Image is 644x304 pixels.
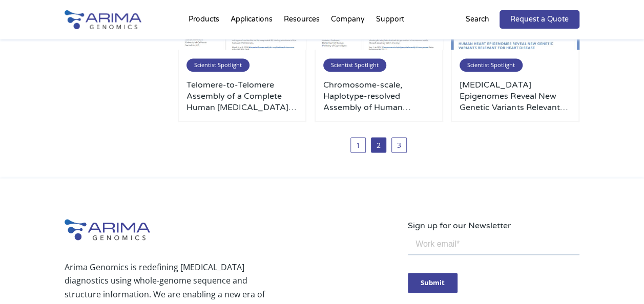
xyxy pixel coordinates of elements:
[460,79,571,113] a: [MEDICAL_DATA] Epigenomes Reveal New Genetic Variants Relevant for Heart Disease with [PERSON_NAM...
[186,58,250,72] span: Scientist Spotlight
[391,137,407,153] a: 3
[186,79,298,113] a: Telomere-to-Telomere Assembly of a Complete Human [MEDICAL_DATA] with [PERSON_NAME]
[65,10,141,29] img: Arima-Genomics-logo
[323,79,434,113] a: Chromosome-scale, Haplotype-resolved Assembly of Human Genomes with [PERSON_NAME]
[350,137,366,153] a: 1
[460,58,523,72] span: Scientist Spotlight
[408,232,579,299] iframe: Form 0
[371,137,386,153] span: 2
[65,219,151,240] img: Arima-Genomics-logo
[408,219,579,232] p: Sign up for our Newsletter
[323,58,386,72] span: Scientist Spotlight
[466,13,489,26] p: Search
[500,10,579,29] a: Request a Quote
